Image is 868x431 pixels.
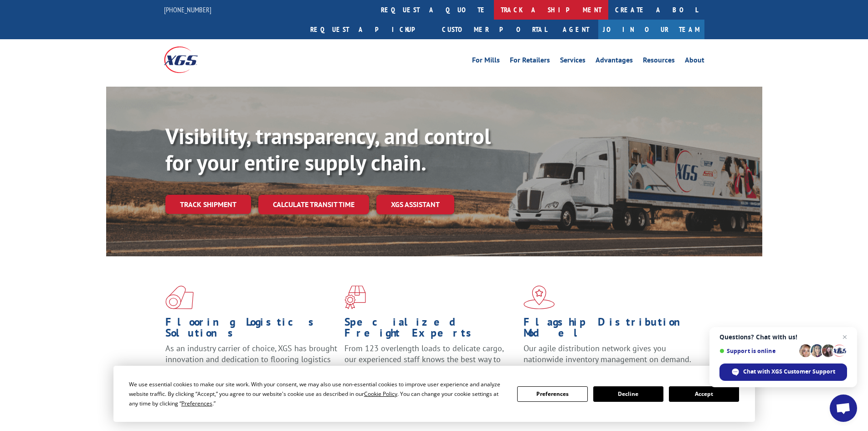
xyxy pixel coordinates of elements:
[181,400,212,407] span: Preferences
[258,195,369,214] a: Calculate transit time
[472,57,500,67] a: For Mills
[839,332,850,343] span: Close chat
[164,5,211,14] a: [PHONE_NUMBER]
[643,57,675,67] a: Resources
[596,57,633,67] a: Advantages
[165,286,194,309] img: xgs-icon-total-supply-chain-intelligence-red
[524,286,555,309] img: xgs-icon-flagship-distribution-model-red
[593,386,663,402] button: Decline
[560,57,586,67] a: Services
[344,317,517,343] h1: Specialized Freight Experts
[517,386,587,402] button: Preferences
[113,366,755,422] div: Cookie Consent Prompt
[344,286,366,309] img: xgs-icon-focused-on-flooring-red
[165,317,338,343] h1: Flooring Logistics Solutions
[830,395,857,422] div: Open chat
[165,195,251,214] a: Track shipment
[524,317,696,343] h1: Flagship Distribution Model
[719,363,847,381] div: Chat with XGS Customer Support
[524,343,691,364] span: Our agile distribution network gives you nationwide inventory management on demand.
[376,195,454,214] a: XGS ASSISTANT
[435,20,554,39] a: Customer Portal
[129,379,506,408] div: We use essential cookies to make our site work. With your consent, we may also use non-essential ...
[303,20,435,39] a: Request a pickup
[344,343,517,384] p: From 123 overlength loads to delicate cargo, our experienced staff knows the best way to move you...
[685,57,704,67] a: About
[165,122,491,177] b: Visibility, transparency, and control for your entire supply chain.
[669,386,739,402] button: Accept
[510,57,550,67] a: For Retailers
[598,20,704,39] a: Join Our Team
[165,343,337,375] span: As an industry carrier of choice, XGS has brought innovation and dedication to flooring logistics...
[719,333,847,341] span: Questions? Chat with us!
[364,390,397,398] span: Cookie Policy
[554,20,598,39] a: Agent
[719,348,796,354] span: Support is online
[743,368,835,376] span: Chat with XGS Customer Support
